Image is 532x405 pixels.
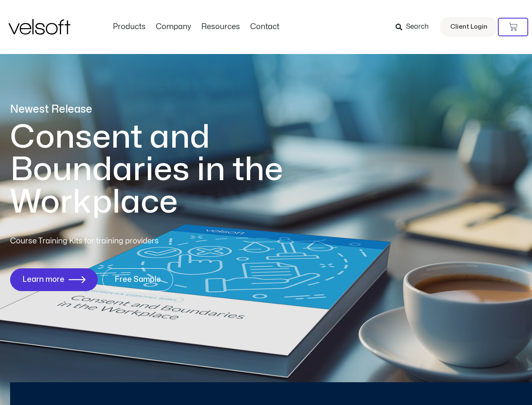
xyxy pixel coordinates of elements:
[450,22,487,32] span: Client Login
[108,22,284,32] nav: Menu
[10,102,318,117] p: Newest Release
[115,275,161,284] span: Free Sample
[396,20,435,34] a: Search
[108,22,151,32] a: ProductsMenu Toggle
[406,22,429,32] span: Search
[151,22,196,32] a: CompanyMenu Toggle
[10,235,220,247] p: Course Training Kits for training providers
[10,268,98,291] a: Learn more
[8,19,70,35] img: Velsoft Training Materials
[10,121,318,219] h1: Consent and Boundaries in the Workplace
[440,17,498,37] a: Client Login
[102,268,173,291] a: Free Sample
[245,22,284,32] a: ContactMenu Toggle
[196,22,245,32] a: ResourcesMenu Toggle
[22,275,64,284] span: Learn more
